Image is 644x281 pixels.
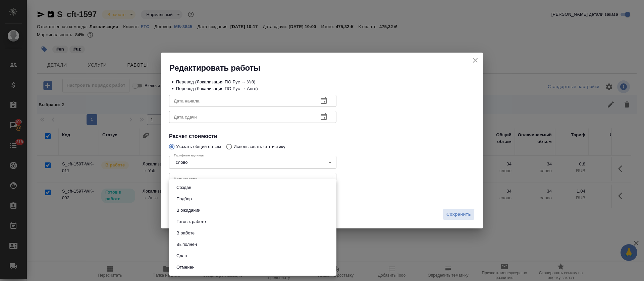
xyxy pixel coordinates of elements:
button: Отменен [174,264,197,271]
button: Выполнен [174,241,199,248]
button: Сдан [174,252,189,260]
button: Подбор [174,195,194,203]
button: Готов к работе [174,218,208,225]
button: Создан [174,184,193,191]
button: В ожидании [174,207,203,214]
button: В работе [174,229,197,237]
